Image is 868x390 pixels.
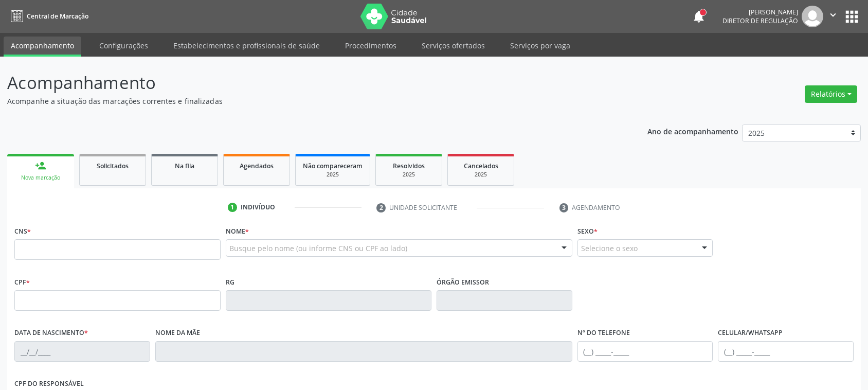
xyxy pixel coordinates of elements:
[303,171,363,179] div: 2025
[7,70,605,96] p: Acompanhamento
[692,9,706,24] button: notifications
[97,162,129,170] span: Solicitados
[383,171,435,179] div: 2025
[577,325,630,341] label: Nº do Telefone
[503,37,577,55] a: Serviços por vaga
[647,125,738,137] p: Ano de acompanhamento
[228,203,237,212] div: 1
[14,341,150,362] input: __/__/____
[166,37,327,55] a: Estabelecimentos e profissionais de saúde
[240,162,274,170] span: Agendados
[303,162,363,170] span: Não compareceram
[455,171,507,179] div: 2025
[414,37,492,55] a: Serviços ofertados
[718,325,783,341] label: Celular/WhatsApp
[35,160,46,171] div: person_add
[802,6,823,27] img: img
[393,162,425,170] span: Resolvidos
[226,223,249,239] label: Nome
[843,8,861,26] button: apps
[241,203,275,212] div: Indivíduo
[805,85,857,103] button: Relatórios
[577,341,713,362] input: (__) _____-_____
[226,274,234,290] label: RG
[7,8,88,25] a: Central de Marcação
[4,37,81,57] a: Acompanhamento
[175,162,194,170] span: Na fila
[92,37,155,55] a: Configurações
[14,174,67,182] div: Nova marcação
[577,223,598,239] label: Sexo
[27,12,88,21] span: Central de Marcação
[14,223,31,239] label: CNS
[581,243,638,254] span: Selecione o sexo
[229,243,407,254] span: Busque pelo nome (ou informe CNS ou CPF ao lado)
[14,274,30,290] label: CPF
[14,325,88,341] label: Data de nascimento
[437,274,489,290] label: Órgão emissor
[827,9,839,21] i: 
[155,325,200,341] label: Nome da mãe
[722,8,798,16] div: [PERSON_NAME]
[718,341,854,362] input: (__) _____-_____
[464,162,498,170] span: Cancelados
[338,37,404,55] a: Procedimentos
[7,96,605,107] p: Acompanhe a situação das marcações correntes e finalizadas
[823,6,843,27] button: 
[722,16,798,25] span: Diretor de regulação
